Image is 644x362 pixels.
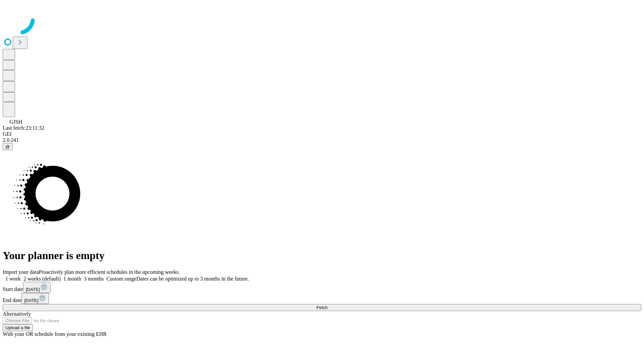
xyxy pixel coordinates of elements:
[5,144,10,149] span: @
[3,293,641,304] div: End date
[106,276,136,282] span: Custom range
[3,131,641,137] div: GEI
[26,287,40,292] span: [DATE]
[63,276,81,282] span: 1 month
[3,311,31,317] span: Alternatively
[3,331,107,337] span: With your OR schedule from your existing EHR
[3,137,641,143] div: 2.0.241
[3,143,13,150] button: @
[84,276,104,282] span: 3 months
[3,249,641,262] h1: Your planner is empty
[316,305,327,310] span: Fetch
[9,119,22,125] span: GJSH
[23,276,61,282] span: 2 weeks (default)
[3,125,44,131] span: Last fetch: 23:11:32
[3,282,641,293] div: Start date
[23,282,51,293] button: [DATE]
[3,269,39,275] span: Import your data
[21,293,49,304] button: [DATE]
[39,269,180,275] span: Proactively plan more efficient schedules in the upcoming weeks.
[3,324,33,331] button: Upload a file
[137,276,249,282] span: Dates can be optimized up to 3 months in the future.
[5,276,21,282] span: 1 week
[24,298,38,303] span: [DATE]
[3,304,641,311] button: Fetch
